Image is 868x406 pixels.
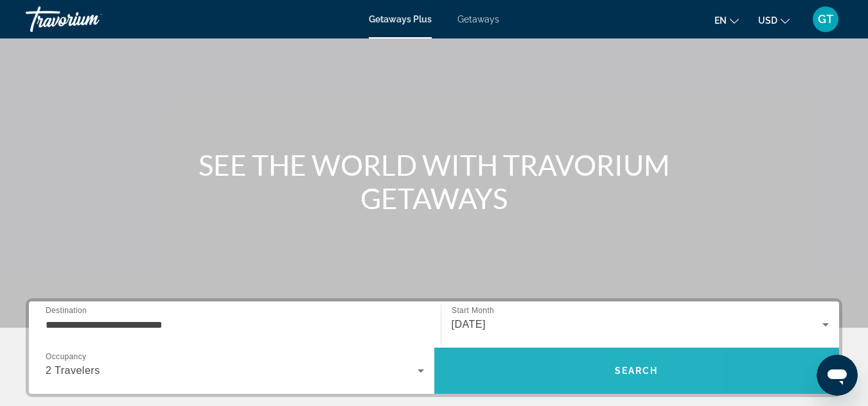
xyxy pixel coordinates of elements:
[758,11,790,30] button: Change currency
[714,11,739,30] button: Change language
[714,15,727,26] span: en
[26,3,154,36] a: Travorium
[452,307,494,315] span: Start Month
[457,14,499,24] a: Getaways
[452,319,486,330] span: [DATE]
[817,355,858,396] iframe: Button to launch messaging window
[46,353,86,361] span: Occupancy
[809,6,842,33] button: User Menu
[615,366,659,376] span: Search
[46,365,100,376] span: 2 Travelers
[369,14,432,24] a: Getaways Plus
[46,317,424,333] input: Select destination
[818,13,833,26] span: GT
[29,301,839,394] div: Search widget
[46,306,87,314] span: Destination
[434,348,840,394] button: Search
[193,148,675,215] h1: SEE THE WORLD WITH TRAVORIUM GETAWAYS
[758,15,777,26] span: USD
